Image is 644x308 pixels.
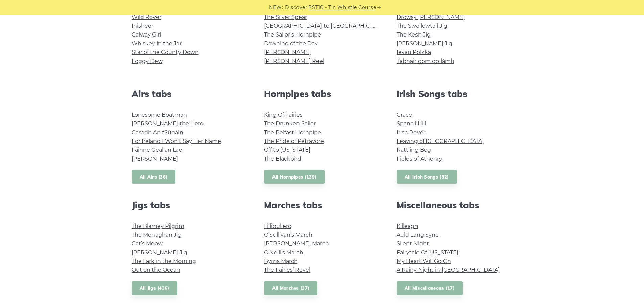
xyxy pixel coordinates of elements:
[308,4,376,11] a: PST10 - Tin Whistle Course
[397,200,513,210] h2: Miscellaneous tabs
[264,258,298,264] a: Byrns March
[132,112,187,118] a: Lonesome Boatman
[132,120,204,127] a: [PERSON_NAME] the Hero
[397,31,431,38] a: The Kesh Jig
[264,147,310,153] a: Off to [US_STATE]
[132,249,187,256] a: [PERSON_NAME] Jig
[264,23,389,29] a: [GEOGRAPHIC_DATA] to [GEOGRAPHIC_DATA]
[397,240,429,247] a: Silent Night
[397,89,513,99] h2: Irish Songs tabs
[397,120,426,127] a: Spancil Hill
[397,138,484,144] a: Leaving of [GEOGRAPHIC_DATA]
[264,170,325,184] a: All Hornpipes (139)
[132,89,248,99] h2: Airs tabs
[132,31,161,38] a: Galway Girl
[132,232,182,238] a: The Monaghan Jig
[264,112,303,118] a: King Of Fairies
[397,267,500,273] a: A Rainy Night in [GEOGRAPHIC_DATA]
[132,258,196,264] a: The Lark in the Morning
[132,14,161,20] a: Wild Rover
[397,156,442,162] a: Fields of Athenry
[264,14,307,20] a: The Silver Spear
[132,147,182,153] a: Fáinne Geal an Lae
[397,258,451,264] a: My Heart Will Go On
[264,89,380,99] h2: Hornpipes tabs
[264,120,316,127] a: The Drunken Sailor
[397,23,447,29] a: The Swallowtail Jig
[397,249,458,256] a: Fairytale Of [US_STATE]
[397,40,452,47] a: [PERSON_NAME] Jig
[264,281,318,295] a: All Marches (37)
[132,240,163,247] a: Cat’s Meow
[264,31,321,38] a: The Sailor’s Hornpipe
[264,232,312,238] a: O’Sullivan’s March
[132,58,163,64] a: Foggy Dew
[132,267,180,273] a: Out on the Ocean
[132,129,183,136] a: Casadh An tSúgáin
[397,223,418,229] a: Killeagh
[132,156,178,162] a: [PERSON_NAME]
[264,49,311,55] a: [PERSON_NAME]
[264,249,303,256] a: O’Neill’s March
[397,58,454,64] a: Tabhair dom do lámh
[264,200,380,210] h2: Marches tabs
[132,23,153,29] a: Inisheer
[132,40,182,47] a: Whiskey in the Jar
[264,223,291,229] a: Lillibullero
[397,112,412,118] a: Grace
[132,170,176,184] a: All Airs (36)
[264,129,321,136] a: The Belfast Hornpipe
[132,223,184,229] a: The Blarney Pilgrim
[285,4,307,11] span: Discover
[264,138,324,144] a: The Pride of Petravore
[264,58,324,64] a: [PERSON_NAME] Reel
[397,170,457,184] a: All Irish Songs (32)
[264,156,301,162] a: The Blackbird
[397,281,463,295] a: All Miscellaneous (17)
[397,49,431,55] a: Ievan Polkka
[397,232,439,238] a: Auld Lang Syne
[269,4,283,11] span: NEW:
[132,281,177,295] a: All Jigs (436)
[397,129,425,136] a: Irish Rover
[132,49,199,55] a: Star of the County Down
[264,267,310,273] a: The Fairies’ Revel
[397,14,465,20] a: Drowsy [PERSON_NAME]
[397,147,431,153] a: Rattling Bog
[264,40,318,47] a: Dawning of the Day
[264,240,329,247] a: [PERSON_NAME] March
[132,138,221,144] a: For Ireland I Won’t Say Her Name
[132,200,248,210] h2: Jigs tabs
